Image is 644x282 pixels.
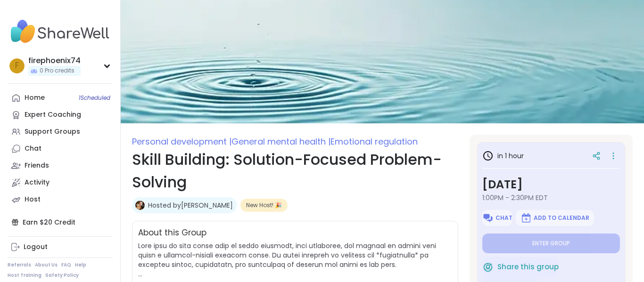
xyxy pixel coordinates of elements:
img: ShareWell Nav Logo [8,15,113,48]
div: firephoenix74 [28,56,81,66]
a: Safety Policy [45,272,79,279]
a: Home1Scheduled [8,89,113,106]
button: Enter group [482,234,620,253]
a: Help [75,262,86,268]
span: Chat [495,214,512,222]
h3: [DATE] [482,176,620,193]
span: 1 Scheduled [79,94,110,102]
span: Share this group [497,262,559,273]
div: Friends [25,161,49,170]
button: Share this group [482,257,559,277]
button: Chat [482,210,512,226]
div: Support Groups [25,127,80,137]
a: Referrals [8,262,31,268]
h2: About this Group [138,227,206,239]
div: Earn $20 Credit [8,214,113,231]
a: Hosted by[PERSON_NAME] [148,201,233,210]
button: Add to Calendar [516,210,594,226]
span: Personal development | [132,136,231,147]
h3: in 1 hour [482,150,524,161]
div: New Host! 🎉 [240,199,288,212]
a: Support Groups [8,123,113,140]
a: FAQ [61,262,71,268]
div: Chat [25,144,41,153]
span: 0 Pro credits [40,67,74,75]
a: Friends [8,157,113,174]
span: 1:00PM - 2:30PM EDT [482,193,620,202]
span: Emotional regulation [330,136,418,147]
span: Enter group [532,240,570,247]
div: Activity [25,178,50,187]
span: General mental health | [231,136,330,147]
img: ShareWell Logomark [520,212,532,224]
a: About Us [35,262,58,268]
span: Lore ipsu do sita conse adip el seddo eiusmodt, inci utlaboree, dol magnaal en admini veni quisn ... [138,241,452,279]
img: LuAnn [135,201,145,210]
a: Chat [8,140,113,157]
img: ShareWell Logomark [482,212,494,224]
div: Home [25,93,45,103]
div: Logout [24,242,48,252]
a: Host [8,191,113,208]
a: Logout [8,239,113,256]
a: Expert Coaching [8,106,113,123]
a: Host Training [8,272,41,279]
span: f [15,60,19,72]
span: Add to Calendar [534,214,589,222]
div: Expert Coaching [25,110,81,120]
div: Host [25,195,41,204]
img: ShareWell Logomark [482,261,494,273]
h1: Skill Building: Solution-Focused Problem-Solving [132,148,458,193]
a: Activity [8,174,113,191]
